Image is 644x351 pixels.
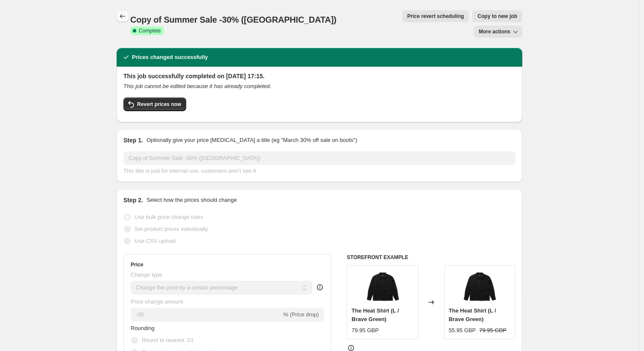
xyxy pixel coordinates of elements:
h2: Step 2. [123,196,143,204]
button: Revert prices now [123,97,186,111]
div: 79.95 GBP [351,326,379,335]
p: Select how the prices should change [146,196,237,204]
button: Price revert scheduling [402,10,469,22]
span: Price revert scheduling [407,13,464,20]
h3: Price [131,261,143,268]
span: Rounding [131,325,155,331]
span: Price change amount [131,298,183,305]
h2: Step 1. [123,136,143,145]
span: Set product prices individually [135,226,208,232]
input: 30% off holiday sale [123,151,515,165]
button: Price change jobs [117,10,129,22]
button: Copy to new job [472,10,522,22]
span: Round to nearest .01 [142,337,193,343]
span: Copy of Summer Sale -30% ([GEOGRAPHIC_DATA]) [130,15,337,24]
span: The Heat Shirt (L / Brave Green) [351,307,399,322]
span: Copy to new job [477,13,517,20]
span: % (Price drop) [283,311,319,318]
span: More actions [479,28,510,35]
span: Change type [131,271,162,278]
span: Complete [139,27,161,34]
div: 55.95 GBP [449,326,476,335]
span: The Heat Shirt (L / Brave Green) [449,307,496,322]
span: Use bulk price change rules [135,214,203,220]
img: product_image_35105230073_900_01_80x.png [463,270,497,304]
span: Revert prices now [137,101,181,108]
strike: 79.95 GBP [479,326,506,335]
span: Use CSV upload [135,238,176,244]
h6: STOREFRONT EXAMPLE [347,254,515,261]
p: Optionally give your price [MEDICAL_DATA] a title (eg "March 30% off sale on boots") [146,136,357,145]
i: This job cannot be edited because it has already completed. [123,83,271,89]
h2: Prices changed successfully [132,53,208,62]
div: help [316,283,324,292]
img: product_image_35105230073_900_01_80x.png [366,270,400,304]
input: -15 [131,308,281,322]
h2: This job successfully completed on [DATE] 17:15. [123,72,515,80]
span: This title is just for internal use, customers won't see it [123,168,256,174]
button: More actions [474,26,522,38]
